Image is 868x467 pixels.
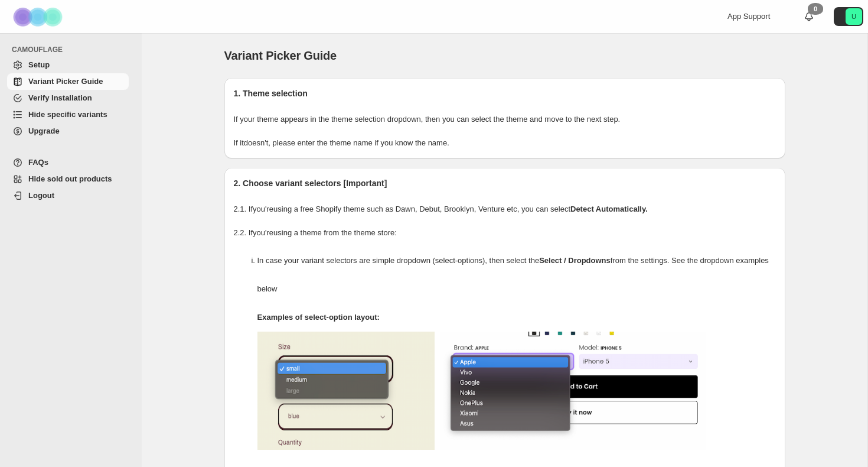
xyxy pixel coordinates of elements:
[12,45,133,54] span: CAMOUFLAGE
[7,171,129,187] a: Hide sold out products
[257,313,380,322] strong: Examples of select-option layout:
[28,93,92,102] span: Verify Installation
[234,227,776,239] p: 2.2. If you're using a theme from the theme store:
[7,154,129,171] a: FAQs
[7,90,129,106] a: Verify Installation
[846,8,862,25] span: Avatar with initials U
[7,106,129,123] a: Hide specific variants
[539,256,611,265] strong: Select / Dropdowns
[234,87,776,99] h2: 1. Theme selection
[28,77,103,86] span: Variant Picker Guide
[234,203,776,215] p: 2.1. If you're using a free Shopify theme such as Dawn, Debut, Brooklyn, Venture etc, you can select
[28,174,112,183] span: Hide sold out products
[224,49,337,62] span: Variant Picker Guide
[803,11,815,22] a: 0
[727,12,770,21] span: App Support
[851,13,856,20] text: U
[257,247,776,303] p: In case your variant selectors are simple dropdown (select-options), then select the from the set...
[440,332,706,450] img: camouflage-select-options-2
[7,187,129,204] a: Logout
[7,123,129,140] a: Upgrade
[808,3,823,15] div: 0
[9,1,68,33] img: Camouflage
[28,158,48,167] span: FAQs
[834,7,863,26] button: Avatar with initials U
[570,205,648,213] strong: Detect Automatically.
[257,332,435,450] img: camouflage-select-options
[28,127,60,135] span: Upgrade
[234,137,776,149] p: If it doesn't , please enter the theme name if you know the name.
[28,60,50,69] span: Setup
[28,191,54,200] span: Logout
[7,57,129,73] a: Setup
[234,113,776,125] p: If your theme appears in the theme selection dropdown, then you can select the theme and move to ...
[234,177,776,189] h2: 2. Choose variant selectors [Important]
[28,110,107,119] span: Hide specific variants
[7,73,129,90] a: Variant Picker Guide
